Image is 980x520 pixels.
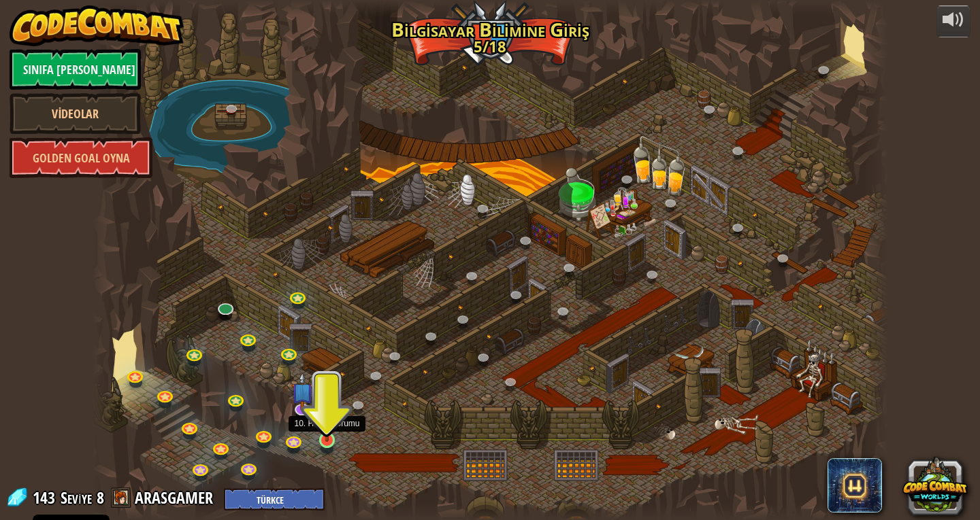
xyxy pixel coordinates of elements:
[936,5,970,37] button: Sesi ayarla
[61,487,92,509] span: Seviye
[10,93,141,134] a: Videolar
[10,49,141,90] a: Sınıfa [PERSON_NAME]
[135,487,217,508] a: ARASGAMER
[10,5,184,46] img: CodeCombat - Learn how to code by playing a game
[33,487,59,508] span: 143
[10,137,152,178] a: Golden Goal Oyna
[291,372,314,411] img: level-banner-unstarted-subscriber.png
[317,396,338,442] img: level-banner-started.png
[97,487,104,508] span: 8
